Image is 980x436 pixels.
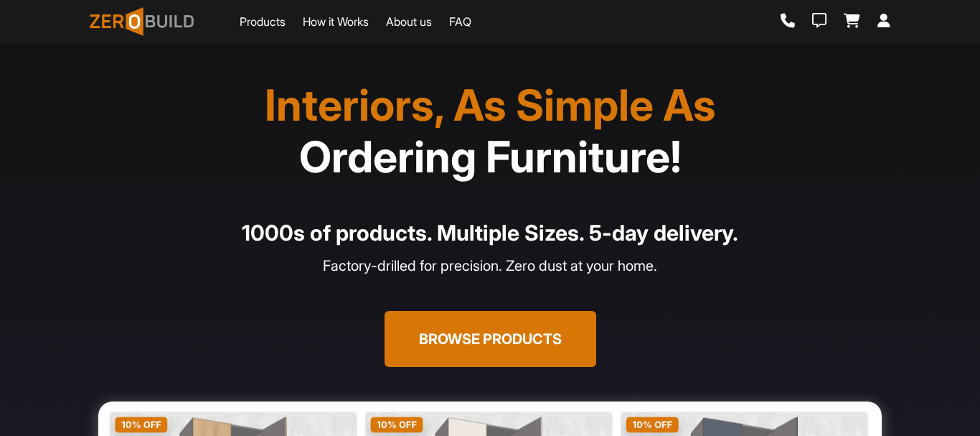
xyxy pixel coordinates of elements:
a: Products [240,13,286,30]
h1: Interiors, As Simple As [98,79,882,182]
span: Ordering Furniture! [299,131,682,182]
a: FAQ [449,13,471,30]
a: About us [386,13,432,30]
img: ZeroBuild logo [90,7,194,36]
p: Factory-drilled for precision. Zero dust at your home. [98,255,882,277]
button: Browse Products [385,311,596,367]
a: Login [877,14,890,29]
h4: 1000s of products. Multiple Sizes. 5-day delivery. [98,217,882,249]
a: How it Works [303,13,369,30]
